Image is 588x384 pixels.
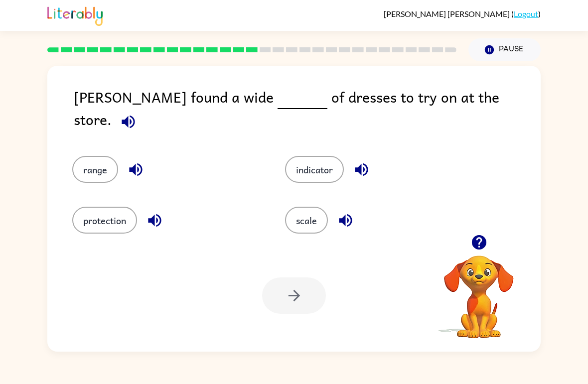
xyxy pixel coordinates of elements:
a: Logout [514,9,538,18]
button: scale [285,207,328,234]
div: [PERSON_NAME] found a wide of dresses to try on at the store. [74,86,541,136]
video: Your browser must support playing .mp4 files to use Literably. Please try using another browser. [429,240,529,340]
button: protection [72,207,137,234]
button: range [72,156,118,183]
button: indicator [285,156,344,183]
span: [PERSON_NAME] [PERSON_NAME] [384,9,511,18]
div: ( ) [384,9,541,18]
button: Pause [468,38,541,61]
img: Literably [47,4,103,26]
